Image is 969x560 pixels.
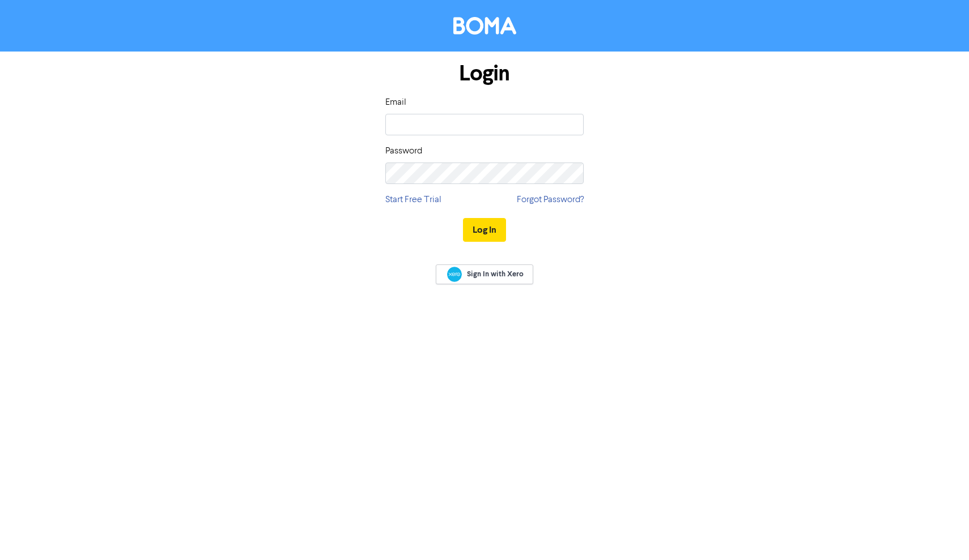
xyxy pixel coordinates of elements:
[517,193,584,207] a: Forgot Password?
[385,61,584,87] h1: Login
[385,144,422,158] label: Password
[467,269,524,279] span: Sign In with Xero
[463,218,506,242] button: Log In
[453,17,516,35] img: BOMA Logo
[447,267,462,282] img: Xero logo
[385,96,406,109] label: Email
[436,264,533,284] a: Sign In with Xero
[385,193,441,207] a: Start Free Trial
